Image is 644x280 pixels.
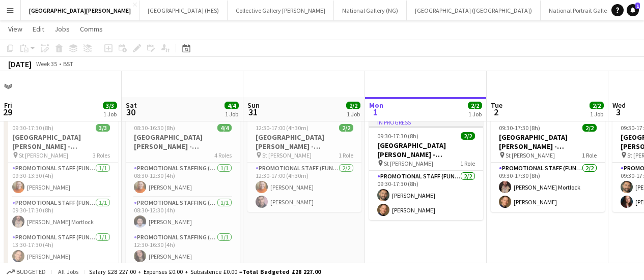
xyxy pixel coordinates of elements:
span: 2/2 [468,102,482,109]
span: 3/3 [96,124,110,132]
span: St [PERSON_NAME] [262,151,312,159]
span: 2/2 [339,124,353,132]
span: Week 35 [34,60,59,68]
app-job-card: 12:30-17:00 (4h30m)2/2[GEOGRAPHIC_DATA][PERSON_NAME] - Fundraising St [PERSON_NAME]1 RolePromotio... [247,118,361,212]
span: 3 [611,106,626,118]
span: Wed [612,101,626,110]
span: 4 Roles [214,151,232,159]
span: 2 [489,106,502,118]
span: Comms [80,24,103,34]
div: 1 Job [468,110,482,118]
app-job-card: In progress09:30-17:30 (8h)2/2[GEOGRAPHIC_DATA][PERSON_NAME] - Fundraising St [PERSON_NAME]1 Role... [369,118,483,220]
app-job-card: 08:30-16:30 (8h)4/4[GEOGRAPHIC_DATA][PERSON_NAME] - Fundraising4 RolesPromotional Staffing (Promo... [126,118,240,268]
span: All jobs [56,268,80,275]
app-job-card: 09:30-17:30 (8h)3/3[GEOGRAPHIC_DATA][PERSON_NAME] - Fundraising St [PERSON_NAME]3 RolesPromotiona... [4,118,118,266]
div: In progress [369,118,483,126]
a: Edit [29,22,48,36]
div: 1 Job [347,110,360,118]
span: 1 Role [582,151,597,159]
span: 31 [246,106,260,118]
app-job-card: 09:30-17:30 (8h)2/2[GEOGRAPHIC_DATA][PERSON_NAME] - Fundraising St [PERSON_NAME]1 RolePromotional... [491,118,605,212]
button: Collective Gallery [PERSON_NAME] [228,1,334,20]
span: Sat [126,101,137,110]
span: St [PERSON_NAME] [506,151,555,159]
button: [GEOGRAPHIC_DATA] (HES) [139,1,228,20]
span: St [PERSON_NAME] [384,160,433,167]
a: 1 [627,4,639,16]
h3: [GEOGRAPHIC_DATA][PERSON_NAME] - Fundraising [247,133,361,151]
button: [GEOGRAPHIC_DATA] ([GEOGRAPHIC_DATA]) [407,1,541,20]
span: 4/4 [225,102,239,109]
span: Total Budgeted £28 227.00 [242,268,321,275]
span: 3 Roles [93,151,110,159]
button: National Portrait Gallery (NPG) [541,1,637,20]
app-card-role: Promotional Staff (Fundraiser)1/113:30-17:30 (4h)[PERSON_NAME] [4,232,118,266]
span: Sun [247,101,260,110]
span: 09:30-17:30 (8h) [12,124,53,132]
app-card-role: Promotional Staffing (Promotional Staff)1/108:30-12:30 (4h)[PERSON_NAME] [126,197,240,232]
span: 1 Role [339,151,353,159]
app-card-role: Promotional Staff (Fundraiser)2/209:30-17:30 (8h)[PERSON_NAME] Mortlock[PERSON_NAME] [491,163,605,212]
span: 2/2 [590,102,604,109]
div: 1 Job [225,110,238,118]
a: View [4,22,26,36]
div: 1 Job [103,110,117,118]
app-card-role: Promotional Staffing (Promotional Staff)1/108:30-12:30 (4h)[PERSON_NAME] [126,163,240,197]
span: 29 [3,106,12,118]
span: 30 [124,106,137,118]
span: 12:30-17:00 (4h30m) [256,124,309,132]
div: [DATE] [8,59,32,69]
app-card-role: Promotional Staff (Fundraiser)1/109:30-13:30 (4h)[PERSON_NAME] [4,163,118,197]
h3: [GEOGRAPHIC_DATA][PERSON_NAME] - Fundraising [126,133,240,151]
span: 4/4 [217,124,232,132]
span: Mon [369,101,383,110]
span: Budgeted [16,268,46,275]
app-card-role: Promotional Staffing (Promotional Staff)1/112:30-16:30 (4h)[PERSON_NAME] [126,232,240,266]
span: 2/2 [461,132,475,140]
button: [GEOGRAPHIC_DATA][PERSON_NAME] [21,1,139,20]
button: Budgeted [5,266,47,277]
a: Jobs [50,22,74,36]
button: National Gallery (NG) [334,1,407,20]
span: Tue [491,101,502,110]
span: 2/2 [346,102,360,109]
span: 09:30-17:30 (8h) [377,132,418,140]
span: Fri [4,101,12,110]
h3: [GEOGRAPHIC_DATA][PERSON_NAME] - Fundraising [491,133,605,151]
span: Jobs [54,24,70,34]
h3: [GEOGRAPHIC_DATA][PERSON_NAME] - Fundraising [369,141,483,159]
span: Edit [33,24,44,34]
span: 1 [635,3,640,9]
div: 1 Job [590,110,603,118]
app-card-role: Promotional Staff (Fundraiser)2/212:30-17:00 (4h30m)[PERSON_NAME][PERSON_NAME] [247,163,361,212]
span: 1 Role [460,160,475,167]
span: 2/2 [582,124,597,132]
app-card-role: Promotional Staff (Fundraiser)2/209:30-17:30 (8h)[PERSON_NAME][PERSON_NAME] [369,171,483,220]
span: 1 [368,106,383,118]
span: 08:30-16:30 (8h) [134,124,175,132]
span: St [PERSON_NAME] [19,151,68,159]
span: 09:30-17:30 (8h) [499,124,540,132]
a: Comms [76,22,107,36]
app-card-role: Promotional Staff (Fundraiser)1/109:30-17:30 (8h)[PERSON_NAME] Mortlock [4,197,118,232]
span: View [8,24,22,34]
div: BST [63,60,73,68]
div: Salary £28 227.00 + Expenses £0.00 + Subsistence £0.00 = [89,268,321,275]
span: 3/3 [103,102,117,109]
h3: [GEOGRAPHIC_DATA][PERSON_NAME] - Fundraising [4,133,118,151]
